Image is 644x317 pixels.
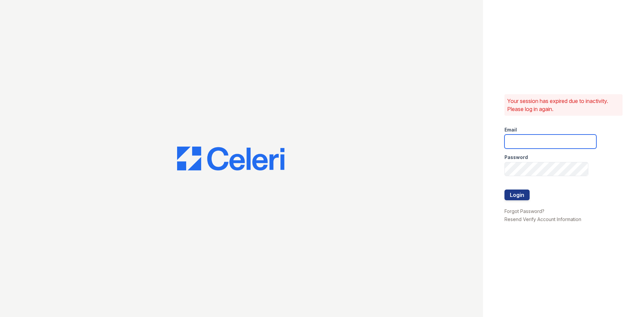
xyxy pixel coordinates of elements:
[177,147,284,171] img: CE_Logo_Blue-a8612792a0a2168367f1c8372b55b34899dd931a85d93a1a3d3e32e68fde9ad4.png
[504,126,517,133] label: Email
[504,208,544,214] a: Forgot Password?
[504,216,581,222] a: Resend Verify Account Information
[504,154,528,161] label: Password
[507,97,620,113] p: Your session has expired due to inactivity. Please log in again.
[504,190,530,200] button: Login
